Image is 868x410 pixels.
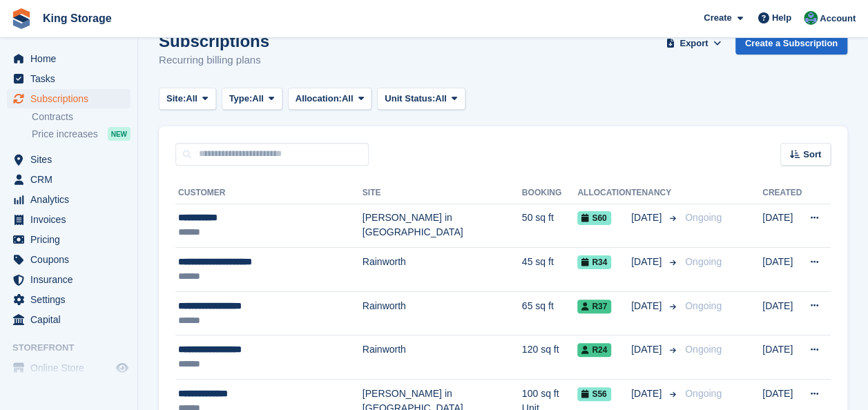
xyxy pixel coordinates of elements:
[12,341,137,355] span: Storefront
[30,210,113,229] span: Invoices
[363,204,522,248] td: [PERSON_NAME] in [GEOGRAPHIC_DATA]
[577,387,610,401] span: S56
[435,92,447,106] span: All
[577,300,611,313] span: R37
[186,92,197,106] span: All
[7,170,131,189] a: menu
[7,69,131,88] a: menu
[522,335,578,380] td: 120 sq ft
[685,256,722,267] span: Ongoing
[803,148,821,162] span: Sort
[631,255,664,269] span: [DATE]
[30,150,113,169] span: Sites
[762,248,802,292] td: [DATE]
[252,92,264,106] span: All
[685,300,722,311] span: Ongoing
[296,92,342,106] span: Allocation:
[7,290,131,309] a: menu
[631,182,679,204] th: Tenancy
[30,190,113,209] span: Analytics
[7,150,131,169] a: menu
[7,210,131,229] a: menu
[772,11,791,25] span: Help
[114,360,131,376] a: Preview store
[577,255,611,269] span: R34
[685,344,722,355] span: Ongoing
[30,270,113,289] span: Insurance
[32,128,98,141] span: Price increases
[377,88,465,110] button: Unit Status: All
[631,299,664,313] span: [DATE]
[385,92,435,106] span: Unit Status:
[735,32,847,55] a: Create a Subscription
[820,12,856,26] span: Account
[288,88,372,110] button: Allocation: All
[30,310,113,329] span: Capital
[522,204,578,248] td: 50 sq ft
[631,211,664,225] span: [DATE]
[363,335,522,380] td: Rainworth
[7,49,131,68] a: menu
[222,88,282,110] button: Type: All
[7,230,131,249] a: menu
[7,310,131,329] a: menu
[363,291,522,335] td: Rainworth
[30,290,113,309] span: Settings
[30,89,113,108] span: Subscriptions
[159,88,216,110] button: Site: All
[762,335,802,380] td: [DATE]
[7,270,131,289] a: menu
[37,7,117,30] a: King Storage
[30,170,113,189] span: CRM
[685,388,722,399] span: Ongoing
[7,190,131,209] a: menu
[577,211,610,225] span: S60
[363,248,522,292] td: Rainworth
[762,291,802,335] td: [DATE]
[522,182,578,204] th: Booking
[30,358,113,378] span: Online Store
[631,387,664,401] span: [DATE]
[159,32,269,50] h1: Subscriptions
[166,92,186,106] span: Site:
[7,89,131,108] a: menu
[108,127,131,141] div: NEW
[685,212,722,223] span: Ongoing
[577,343,611,357] span: R24
[175,182,363,204] th: Customer
[762,204,802,248] td: [DATE]
[229,92,253,106] span: Type:
[679,37,708,50] span: Export
[11,8,32,29] img: stora-icon-8386f47178a22dfd0bd8f6a31ec36ba5ce8667c1dd55bd0f319d3a0aa187defe.svg
[522,248,578,292] td: 45 sq ft
[30,230,113,249] span: Pricing
[804,11,818,25] img: John King
[7,358,131,378] a: menu
[522,291,578,335] td: 65 sq ft
[664,32,724,55] button: Export
[159,52,269,68] p: Recurring billing plans
[342,92,354,106] span: All
[30,69,113,88] span: Tasks
[631,342,664,357] span: [DATE]
[577,182,631,204] th: Allocation
[32,126,131,141] a: Price increases NEW
[32,110,131,124] a: Contracts
[30,250,113,269] span: Coupons
[704,11,731,25] span: Create
[7,250,131,269] a: menu
[363,182,522,204] th: Site
[30,49,113,68] span: Home
[762,182,802,204] th: Created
